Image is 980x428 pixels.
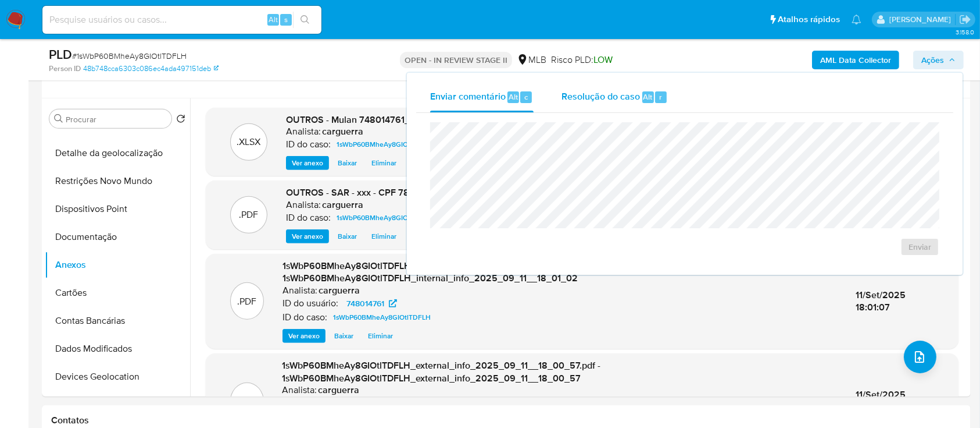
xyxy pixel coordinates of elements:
div: MLB [517,54,546,66]
button: Retornar ao pedido padrão [176,114,185,127]
p: ID do caso: [282,312,327,323]
span: Ver anexo [292,157,323,169]
button: Eliminar [362,329,399,343]
span: 748014761 [346,296,384,310]
h6: carguerra [322,199,363,211]
button: Documentação [45,223,190,251]
span: 11/Set/2025 18:01:02 [856,388,906,414]
button: search-icon [293,12,317,28]
span: # 1sWbP60BMheAy8GIOtlTDFLH [72,50,187,62]
button: Eliminar [366,156,402,170]
button: Ações [913,51,964,69]
b: PLD [49,45,72,63]
button: Empréstimos [45,391,190,419]
h1: Contatos [51,415,961,426]
span: 1sWbP60BMheAy8GIOtlTDFLH_internal_info_2025_09_11__18_01_02.pdf - 1sWbP60BMheAy8GIOtlTDFLH_intern... [282,259,599,285]
a: Sair [959,13,971,26]
b: Person ID [49,63,81,74]
span: Atalhos rápidos [778,13,840,26]
span: 1sWbP60BMheAy8GIOtlTDFLH [337,137,434,151]
span: Risco PLD: [551,54,613,66]
p: Analista: [282,384,317,396]
span: c [524,91,528,102]
h6: carguerra [322,126,363,137]
a: 748014761 [339,296,404,310]
button: Baixar [332,229,363,243]
span: LOW [593,53,613,66]
a: Notificações [852,15,861,24]
b: AML Data Collector [820,51,891,69]
span: 1sWbP60BMheAy8GIOtlTDFLH [337,211,434,225]
button: upload-file [904,341,936,373]
span: 3.158.0 [956,27,974,37]
p: ID do caso: [286,139,331,150]
h6: carguerra [319,285,360,296]
span: Eliminar [368,330,393,342]
span: 748014761 [346,396,384,410]
span: Baixar [334,330,353,342]
button: AML Data Collector [812,51,899,69]
span: Resolução do caso [561,90,640,103]
button: Restrições Novo Mundo [45,167,190,195]
span: Ações [921,51,944,69]
span: Baixar [338,157,357,169]
p: ID do usuário: [282,298,338,309]
p: Analista: [286,199,321,211]
a: 1sWbP60BMheAy8GIOtlTDFLH [332,137,439,151]
p: Analista: [282,285,317,296]
span: Eliminar [371,157,396,169]
button: Dispositivos Point [45,195,190,223]
p: .PDF [237,395,256,408]
span: 1sWbP60BMheAy8GIOtlTDFLH_external_info_2025_09_11__18_00_57.pdf - 1sWbP60BMheAy8GIOtlTDFLH_extern... [282,359,601,385]
a: 1sWbP60BMheAy8GIOtlTDFLH [332,211,439,225]
span: Alt [643,91,653,102]
button: Ver anexo [286,229,329,243]
input: Pesquise usuários ou casos... [42,12,321,27]
button: Ver anexo [286,156,329,170]
a: 748014761 [339,396,404,410]
button: Detalhe da geolocalização [45,139,190,167]
button: Anexos [45,251,190,279]
button: Baixar [332,156,363,170]
span: OUTROS - Mulan 748014761_2025_09_11_15_00_54 [286,113,510,126]
button: Cartões [45,279,190,307]
p: OPEN - IN REVIEW STAGE II [400,52,512,68]
span: s [284,14,288,25]
span: Ver anexo [288,330,320,342]
span: Baixar [338,231,357,242]
button: Dados Modificados [45,335,190,363]
span: Enviar comentário [430,90,506,103]
span: Ver anexo [292,231,323,242]
span: Alt [509,91,518,102]
p: .PDF [239,208,259,221]
a: 1sWbP60BMheAy8GIOtlTDFLH [328,310,435,324]
button: Eliminar [366,229,402,243]
button: Baixar [328,329,359,343]
button: Ver anexo [282,329,326,343]
span: Alt [269,14,278,25]
p: .XLSX [237,136,261,148]
a: 48b748cca6303c086ec4ada497151deb [83,63,219,74]
span: 1sWbP60BMheAy8GIOtlTDFLH [333,310,431,324]
input: Procurar [66,114,167,125]
p: carlos.guerra@mercadopago.com.br [889,14,955,25]
span: 11/Set/2025 18:01:07 [856,288,906,314]
button: Procurar [54,114,63,123]
span: r [659,91,662,102]
button: Devices Geolocation [45,363,190,391]
h6: carguerra [319,384,360,396]
p: Analista: [286,126,321,137]
button: Contas Bancárias [45,307,190,335]
p: ID do caso: [286,212,331,224]
p: .PDF [238,295,257,308]
span: OUTROS - SAR - xxx - CPF 78734622691 - [PERSON_NAME] [286,186,538,199]
span: Eliminar [371,231,396,242]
